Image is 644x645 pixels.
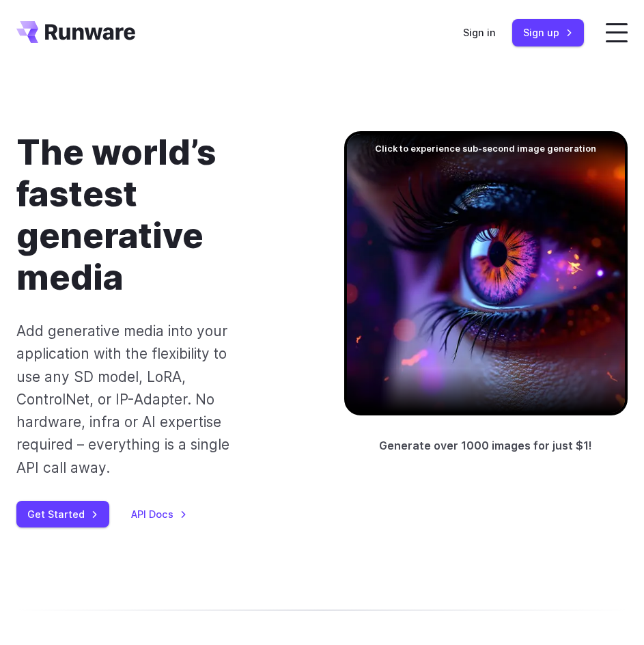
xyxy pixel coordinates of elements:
h1: The world’s fastest generative media [16,131,300,298]
p: Generate over 1000 images for just $1! [379,437,592,455]
a: Go to / [16,21,135,43]
p: Add generative media into your application with the flexibility to use any SD model, LoRA, Contro... [16,320,243,479]
a: Get Started [16,501,109,527]
a: API Docs [131,506,187,522]
a: Sign in [463,25,496,40]
a: Sign up [512,19,584,46]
